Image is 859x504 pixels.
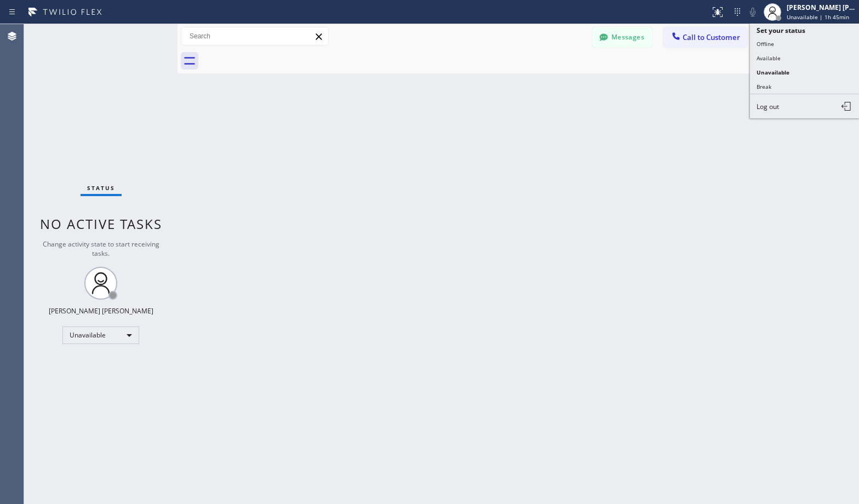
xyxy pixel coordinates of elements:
span: Change activity state to start receiving tasks. [43,239,159,258]
div: [PERSON_NAME] [PERSON_NAME] [787,3,856,12]
button: Mute [745,4,760,20]
span: Unavailable | 1h 45min [787,13,849,21]
button: Call to Customer [663,27,747,48]
button: Messages [592,27,652,48]
span: No active tasks [40,215,162,233]
div: [PERSON_NAME] [PERSON_NAME] [49,306,153,316]
div: Unavailable [62,327,139,344]
input: Search [181,27,328,45]
span: Status [87,184,115,192]
span: Call to Customer [683,32,740,42]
